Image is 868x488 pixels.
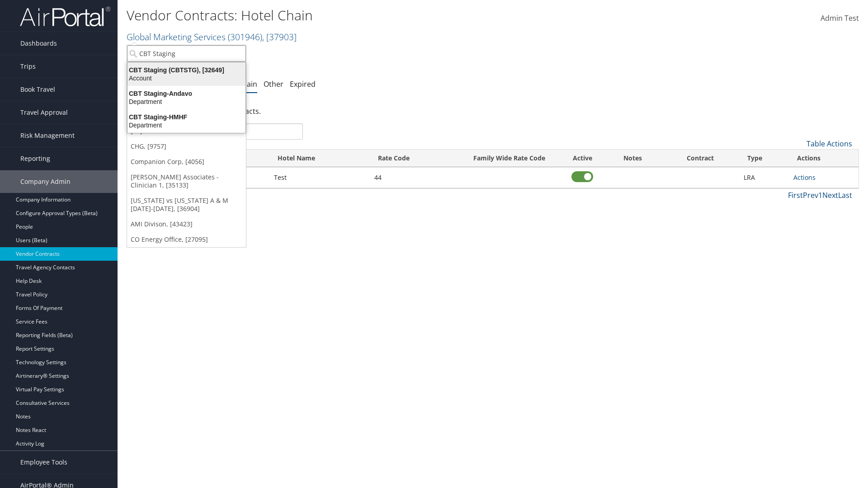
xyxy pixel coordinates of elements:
[127,216,246,232] a: AMI Divison, [43423]
[122,89,251,98] div: CBT Staging-Andavo
[661,150,739,167] th: Contract: activate to sort column ascending
[290,79,316,89] a: Expired
[803,190,818,200] a: Prev
[20,170,71,193] span: Company Admin
[269,167,370,188] td: Test
[122,66,251,74] div: CBT Staging (CBTSTG), [32649]
[821,5,859,33] a: Admin Test
[122,113,251,121] div: CBT Staging-HMHF
[604,150,662,167] th: Notes: activate to sort column ascending
[457,150,561,167] th: Family Wide Rate Code: activate to sort column ascending
[561,150,604,167] th: Active: activate to sort column ascending
[789,150,859,167] th: Actions
[20,451,67,474] span: Employee Tools
[228,31,262,43] span: ( 301946 )
[127,193,246,216] a: [US_STATE] vs [US_STATE] A & M [DATE]-[DATE], [36904]
[370,167,458,188] td: 44
[127,169,246,193] a: [PERSON_NAME] Associates - Clinician 1, [35133]
[127,232,246,247] a: CO Energy Office, [27095]
[127,6,615,25] h1: Vendor Contracts: Hotel Chain
[20,32,57,55] span: Dashboards
[20,6,110,27] img: airportal-logo.png
[793,173,816,182] a: Actions
[127,99,859,123] div: There are contracts.
[127,139,246,154] a: CHG, [9757]
[127,154,246,169] a: Companion Corp, [4056]
[807,139,852,149] a: Table Actions
[818,190,822,200] a: 1
[122,74,251,82] div: Account
[20,124,75,147] span: Risk Management
[127,45,246,62] input: Search Accounts
[838,190,852,200] a: Last
[20,101,68,124] span: Travel Approval
[370,150,458,167] th: Rate Code: activate to sort column ascending
[20,78,55,101] span: Book Travel
[20,55,36,78] span: Trips
[269,150,370,167] th: Hotel Name: activate to sort column ascending
[127,31,297,43] a: Global Marketing Services
[20,147,50,170] span: Reporting
[822,190,838,200] a: Next
[821,13,859,23] span: Admin Test
[264,79,283,89] a: Other
[122,121,251,129] div: Department
[739,150,789,167] th: Type: activate to sort column ascending
[788,190,803,200] a: First
[122,98,251,106] div: Department
[262,31,297,43] span: , [ 37903 ]
[739,167,789,188] td: LRA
